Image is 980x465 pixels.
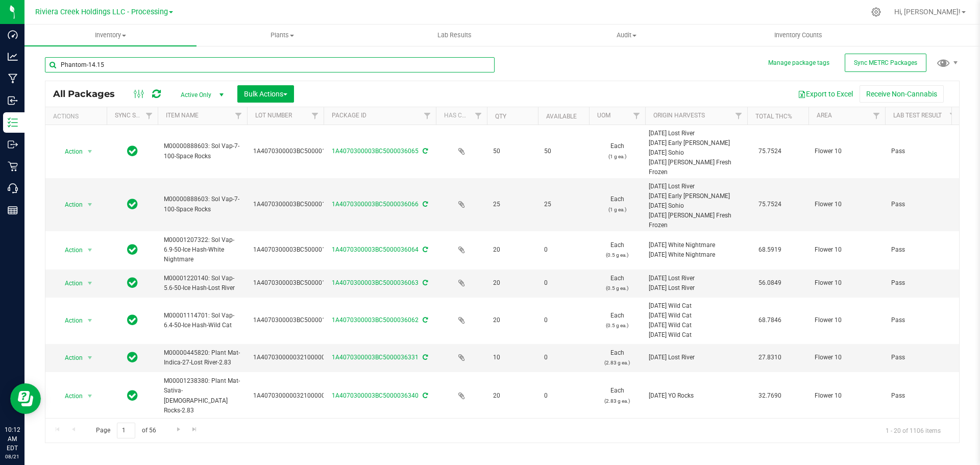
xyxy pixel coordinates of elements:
span: In Sync [127,197,138,211]
span: Audit [541,31,712,40]
input: 1 [117,423,135,438]
span: 1A4070300000321000000864 [253,353,339,362]
span: Action [56,351,83,365]
a: Filter [141,107,158,125]
span: In Sync [127,350,138,364]
span: 27.8310 [753,350,787,365]
span: 0 [544,315,583,325]
button: Receive Non-Cannabis [860,85,944,103]
span: In Sync [127,144,138,158]
span: Sync from Compliance System [421,148,428,155]
span: Action [56,389,83,403]
span: Sync from Compliance System [421,392,428,399]
span: Action [56,276,83,290]
span: 56.0849 [753,276,787,290]
span: 20 [493,245,532,255]
span: Action [56,198,83,212]
span: M00001220140: Sol Vap-5.6-50-Ice Hash-Lost River [164,274,241,293]
div: [DATE] Early [PERSON_NAME] [649,138,744,148]
span: 75.7524 [753,197,787,212]
span: Pass [891,315,955,325]
span: Each [595,311,639,330]
button: Manage package tags [768,59,829,67]
div: [DATE] Sohio [649,201,744,211]
span: Each [595,274,639,293]
div: [DATE] Wild Cat [649,321,744,330]
p: (0.5 g ea.) [595,321,639,330]
span: 50 [544,146,583,156]
span: 0 [544,353,583,362]
th: Has COA [436,107,487,125]
span: Sync from Compliance System [421,354,428,361]
span: Pass [891,278,955,288]
a: Sync Status [115,112,154,119]
button: Bulk Actions [237,85,294,103]
span: select [84,276,96,290]
button: Sync METRC Packages [845,54,926,72]
p: 10:12 AM EDT [5,425,20,453]
a: 1A4070300003BC5000036065 [332,148,419,155]
span: select [84,243,96,257]
a: Go to the next page [171,423,186,436]
span: In Sync [127,388,138,403]
span: Sync from Compliance System [421,246,428,253]
span: select [84,313,96,328]
span: Page of 56 [87,423,164,438]
span: Pass [891,353,955,362]
span: Action [56,313,83,328]
div: [DATE] Lost River [649,182,744,191]
div: [DATE] Wild Cat [649,311,744,321]
span: Pass [891,146,955,156]
a: Available [546,113,577,120]
inline-svg: Retail [8,161,18,172]
p: (1 g ea.) [595,152,639,161]
a: Item Name [166,112,199,119]
a: Area [817,112,832,119]
input: Search Package ID, Item Name, SKU, Lot or Part Number... [45,57,495,72]
span: Sync from Compliance System [421,316,428,324]
span: Action [56,243,83,257]
a: Filter [868,107,885,125]
span: In Sync [127,242,138,257]
span: 20 [493,315,532,325]
span: M00000888603: Sol Vap-7-100-Space Rocks [164,194,241,214]
span: Flower 10 [815,245,879,255]
span: M00001114701: Sol Vap-6.4-50-Ice Hash-Wild Cat [164,311,241,330]
div: [DATE] Early [PERSON_NAME] [649,191,744,201]
a: Lab Test Result [893,112,942,119]
a: 1A4070300003BC5000036062 [332,316,419,324]
span: select [84,144,96,159]
span: Action [56,144,83,159]
div: [DATE] Lost River [649,274,744,283]
span: 32.7690 [753,388,787,403]
span: Each [595,386,639,405]
a: Filter [230,107,247,125]
div: [DATE] White Nightmare [649,250,744,260]
inline-svg: Manufacturing [8,74,18,84]
a: 1A4070300003BC5000036340 [332,392,419,399]
span: All Packages [53,88,125,100]
span: select [84,351,96,365]
p: (0.5 g ea.) [595,283,639,293]
span: 20 [493,391,532,401]
span: Flower 10 [815,278,879,288]
span: 1 - 20 of 1106 items [877,423,949,438]
a: Filter [470,107,487,125]
inline-svg: Dashboard [8,30,18,40]
span: Lab Results [424,31,485,40]
inline-svg: Call Center [8,183,18,193]
span: Flower 10 [815,315,879,325]
div: [DATE] Lost River [649,353,744,362]
span: Each [595,141,639,161]
a: Filter [307,107,324,125]
span: select [84,198,96,212]
span: Each [595,240,639,260]
a: Plants [197,25,369,46]
a: 1A4070300003BC5000036331 [332,354,419,361]
p: (0.5 g ea.) [595,250,639,260]
div: Manage settings [870,7,883,17]
span: Each [595,194,639,214]
a: Inventory Counts [713,25,885,46]
div: [DATE] Lost River [649,129,744,138]
span: 75.7524 [753,144,787,159]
